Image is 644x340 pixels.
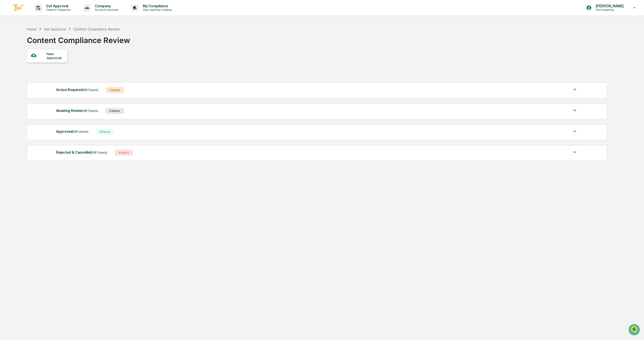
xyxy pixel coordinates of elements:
[3,61,34,70] a: 🖐️Preclearance
[83,109,98,113] span: (All Users)
[3,71,34,80] a: 🔎Data Lookup
[139,8,175,12] p: Data, Deadlines & Settings
[572,149,578,155] img: caret
[56,107,98,114] div: Awaiting Review
[628,323,641,337] iframe: Open customer support
[96,129,114,135] div: 8 Items
[42,63,62,68] span: Attestations
[42,8,73,12] p: Content & Transactions
[73,27,120,31] div: Content Compliance Review
[86,40,92,46] button: Start new chat
[115,150,133,156] div: 4 Items
[73,130,88,134] span: (All Users)
[91,4,121,8] p: Company
[10,63,32,68] span: Preclearance
[592,8,626,12] p: Firm Onboarding
[36,64,41,68] div: 🗄️
[27,32,130,45] div: Content Compliance Review
[572,107,578,113] img: caret
[106,87,124,93] div: 0 Items
[10,73,32,78] span: Data Lookup
[17,44,64,48] div: We're available if you need us!
[5,11,92,19] p: How can we help?
[91,8,121,12] p: Policies & Documents
[592,4,626,8] p: [PERSON_NAME]
[50,85,61,89] span: Pylon
[5,64,9,68] div: 🖐️
[92,150,107,154] span: (All Users)
[56,149,107,156] div: Rejected & Cancelled
[139,4,175,8] p: My Compliance
[35,85,61,89] a: Powered byPylon
[5,73,9,77] div: 🔎
[44,27,66,31] div: Get Approval
[83,88,98,92] span: (All Users)
[12,4,24,12] img: logo
[5,38,14,48] img: 1746055101610-c473b297-6a78-478c-a979-82029cc54cd1
[42,4,73,8] p: Get Approval
[572,128,578,134] img: caret
[572,87,578,93] img: caret
[56,128,88,135] div: Approved
[106,108,124,114] div: 0 Items
[47,52,63,60] div: New Approval
[17,38,83,44] div: Start new chat
[56,87,98,93] div: Action Required
[27,27,36,31] div: Home
[34,61,64,70] a: 🗄️Attestations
